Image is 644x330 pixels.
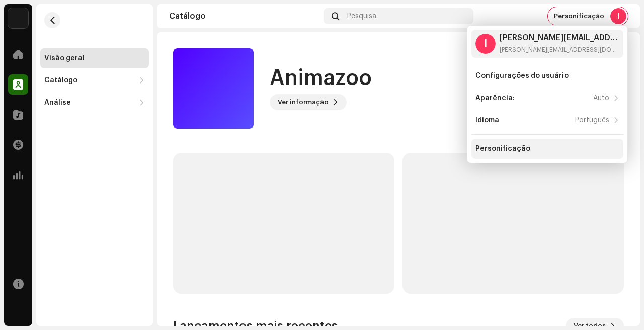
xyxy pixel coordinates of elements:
re-m-nav-dropdown: Catálogo [40,70,149,91]
div: Configurações do usuário [475,72,569,80]
span: Ver informação [278,92,329,112]
div: Aparência: [475,94,515,102]
span: Personificação [554,12,604,20]
div: Visão geral [44,54,85,62]
re-m-nav-item: Configurações do usuário [471,66,623,86]
div: I [475,34,496,54]
re-m-nav-item: Personificação [471,139,623,159]
div: Personificação [475,145,530,153]
div: I [610,8,626,24]
re-m-nav-dropdown: Análise [40,93,149,113]
div: Português [575,116,609,124]
div: Análise [44,99,71,107]
div: Auto [593,94,609,102]
h1: Animazoo [270,67,372,90]
div: Catálogo [169,12,319,20]
re-m-nav-item: Aparência: [471,88,623,108]
img: 730b9dfe-18b5-4111-b483-f30b0c182d82 [8,8,28,28]
div: Idioma [475,116,499,124]
span: Pesquisa [347,12,376,20]
div: [PERSON_NAME][EMAIL_ADDRESS][DOMAIN_NAME] [500,34,619,42]
button: Ver informação [270,94,347,110]
div: [PERSON_NAME][EMAIL_ADDRESS][DOMAIN_NAME] [500,46,619,54]
div: Catálogo [44,76,77,85]
re-m-nav-item: Idioma [471,110,623,130]
re-m-nav-item: Visão geral [40,48,149,68]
